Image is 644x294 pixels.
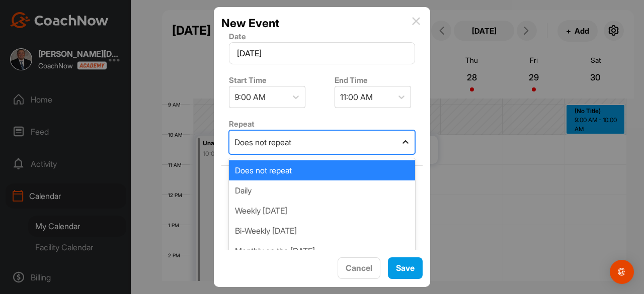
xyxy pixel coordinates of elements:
div: Open Intercom Messenger [610,260,634,284]
label: Start Time [229,75,267,85]
div: Weekly [DATE] [229,201,415,221]
div: 9:00 AM [234,91,266,103]
div: Daily [229,180,415,201]
div: Does not repeat [229,160,415,180]
div: 11:00 AM [340,91,373,103]
label: Repeat [229,119,255,129]
h2: New Event [221,15,279,32]
div: Does not repeat [234,136,291,148]
input: Select Date [229,42,415,64]
button: Save [388,257,423,279]
label: Date [229,32,246,41]
div: Bi-Weekly [DATE] [229,221,415,241]
div: Monthly on the [DATE] [229,241,415,261]
button: Cancel [338,257,380,279]
label: End Time [335,75,368,85]
img: info [412,17,420,25]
